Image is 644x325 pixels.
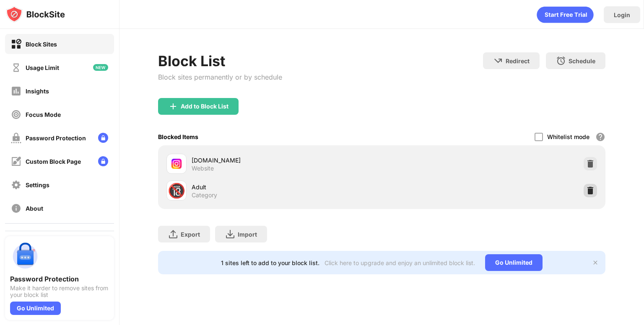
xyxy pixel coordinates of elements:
[547,133,589,140] div: Whitelist mode
[168,182,185,199] div: 🔞
[10,285,109,298] div: Make it harder to remove sites from your block list
[6,6,65,23] img: logo-blocksite.svg
[11,203,21,214] img: about-off.svg
[26,181,49,188] div: Settings
[26,205,43,212] div: About
[192,183,382,191] div: Adult
[10,302,61,315] div: Go Unlimited
[192,156,382,165] div: [DOMAIN_NAME]
[192,165,214,172] div: Website
[192,191,217,199] div: Category
[158,73,282,81] div: Block sites permanently or by schedule
[569,57,595,64] div: Schedule
[26,111,61,118] div: Focus Mode
[10,241,40,271] img: push-password-protection.svg
[181,103,229,110] div: Add to Block List
[11,133,21,143] img: password-protection-off.svg
[614,11,630,18] div: Login
[158,52,282,70] div: Block List
[26,41,57,48] div: Block Sites
[592,259,599,266] img: x-button.svg
[11,39,21,49] img: block-on.svg
[181,231,200,238] div: Export
[98,156,108,166] img: lock-menu.svg
[11,86,21,96] img: insights-off.svg
[238,231,257,238] div: Import
[506,57,530,64] div: Redirect
[10,275,109,283] div: Password Protection
[11,62,21,73] img: time-usage-off.svg
[93,64,108,71] img: new-icon.svg
[537,6,594,23] div: animation
[26,88,49,95] div: Insights
[325,259,475,266] div: Click here to upgrade and enjoy an unlimited block list.
[11,180,21,190] img: settings-off.svg
[11,109,21,120] img: focus-off.svg
[26,64,59,71] div: Usage Limit
[171,159,182,169] img: favicons
[221,259,319,266] div: 1 sites left to add to your block list.
[485,254,543,271] div: Go Unlimited
[98,133,108,143] img: lock-menu.svg
[26,134,86,142] div: Password Protection
[26,158,81,165] div: Custom Block Page
[158,133,198,140] div: Blocked Items
[11,156,21,167] img: customize-block-page-off.svg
